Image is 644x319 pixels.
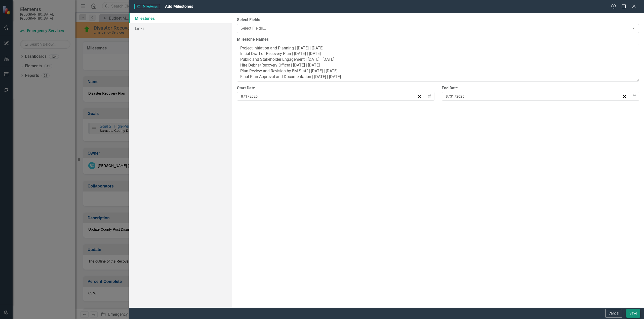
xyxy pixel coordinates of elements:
[605,309,622,318] button: Cancel
[448,94,450,99] span: /
[442,85,639,91] div: End Date
[626,309,640,318] button: Save
[455,94,456,99] span: /
[237,44,639,82] textarea: Project Initiation and Planning | [DATE] | [DATE] Initial Draft of Recovery Plan | [DATE] | [DATE...
[237,37,639,42] label: Milestone Names
[129,13,232,23] a: Milestones
[237,17,639,23] label: Select Fields
[129,23,232,33] a: Links
[134,4,160,9] span: Milestones
[165,4,193,9] span: Add Milestones
[244,94,245,99] span: /
[237,85,434,91] div: Start Date
[248,94,249,99] span: /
